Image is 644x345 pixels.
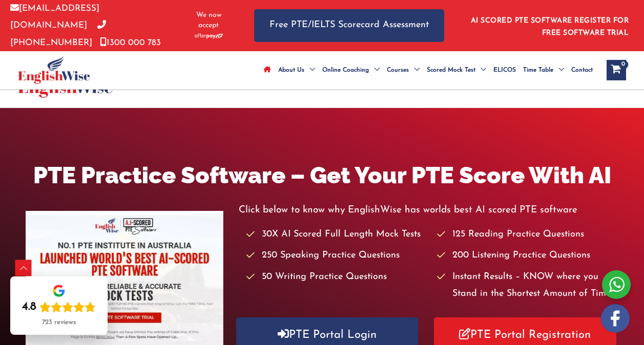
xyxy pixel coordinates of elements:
span: Time Table [523,52,553,88]
span: About Us [278,52,304,88]
a: [EMAIL_ADDRESS][DOMAIN_NAME] [10,4,99,30]
li: 30X AI Scored Full Length Mock Tests [246,226,427,243]
a: [PHONE_NUMBER] [10,21,106,47]
span: Contact [571,52,593,88]
a: Scored Mock TestMenu Toggle [423,52,490,88]
div: 723 reviews [42,318,76,327]
span: ELICOS [493,52,516,88]
a: ELICOS [490,52,520,88]
a: View Shopping Cart, empty [607,60,626,80]
a: Time TableMenu Toggle [520,52,568,88]
aside: Header Widget 1 [465,9,634,42]
a: Online CoachingMenu Toggle [319,52,383,88]
a: 1300 000 783 [100,38,161,47]
span: Menu Toggle [475,52,486,88]
span: We now accept [189,10,228,31]
img: Afterpay-Logo [195,33,223,39]
span: Scored Mock Test [427,52,475,88]
li: 125 Reading Practice Questions [437,226,618,243]
li: Instant Results – KNOW where you Stand in the Shortest Amount of Time [437,269,618,303]
img: white-facebook.png [601,304,630,333]
li: 50 Writing Practice Questions [246,269,427,286]
span: Menu Toggle [369,52,380,88]
img: cropped-ew-logo [18,56,90,84]
a: Free PTE/IELTS Scorecard Assessment [254,9,444,41]
h1: PTE Practice Software – Get Your PTE Score With AI [26,159,618,191]
div: Rating: 4.8 out of 5 [22,300,96,314]
p: Click below to know why EnglishWise has worlds best AI scored PTE software [239,202,618,219]
a: AI SCORED PTE SOFTWARE REGISTER FOR FREE SOFTWARE TRIAL [471,17,629,37]
a: Contact [568,52,596,88]
span: Online Coaching [322,52,369,88]
nav: Site Navigation: Main Menu [260,52,596,88]
span: Menu Toggle [409,52,420,88]
li: 200 Listening Practice Questions [437,247,618,264]
span: Courses [387,52,409,88]
a: About UsMenu Toggle [275,52,319,88]
a: CoursesMenu Toggle [383,52,423,88]
span: Menu Toggle [553,52,564,88]
span: Menu Toggle [304,52,315,88]
div: 4.8 [22,300,36,314]
li: 250 Speaking Practice Questions [246,247,427,264]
